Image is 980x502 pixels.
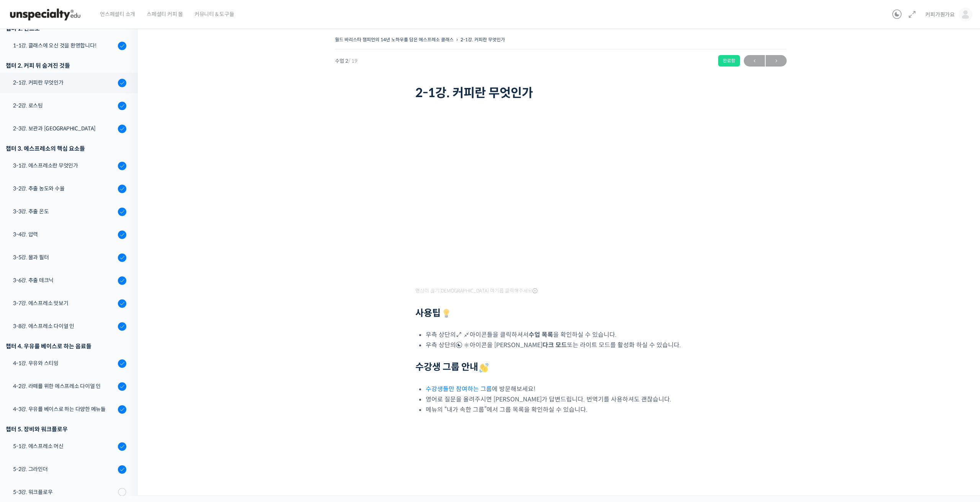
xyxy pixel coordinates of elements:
span: 홈 [24,254,29,260]
span: 대화 [70,254,79,260]
a: 대화 [51,242,99,262]
a: 홈 [2,242,51,262]
a: 설정 [99,242,147,262]
span: 설정 [118,254,127,260]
